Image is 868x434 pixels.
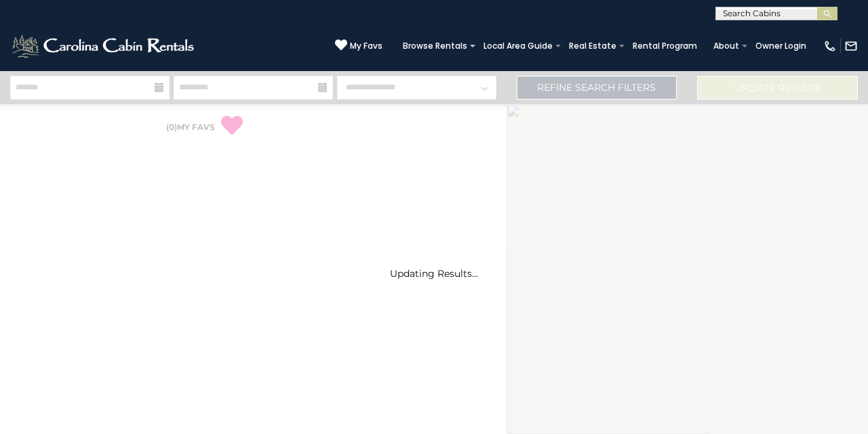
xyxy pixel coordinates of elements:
a: About [707,37,746,56]
a: Rental Program [626,37,704,56]
a: Real Estate [562,37,623,56]
a: Owner Login [749,37,813,56]
a: My Favs [335,39,382,53]
span: My Favs [350,40,382,52]
a: Browse Rentals [396,37,474,56]
img: mail-regular-white.png [844,39,858,53]
a: Local Area Guide [477,37,559,56]
img: White-1-2.png [10,32,198,60]
img: phone-regular-white.png [823,39,837,53]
